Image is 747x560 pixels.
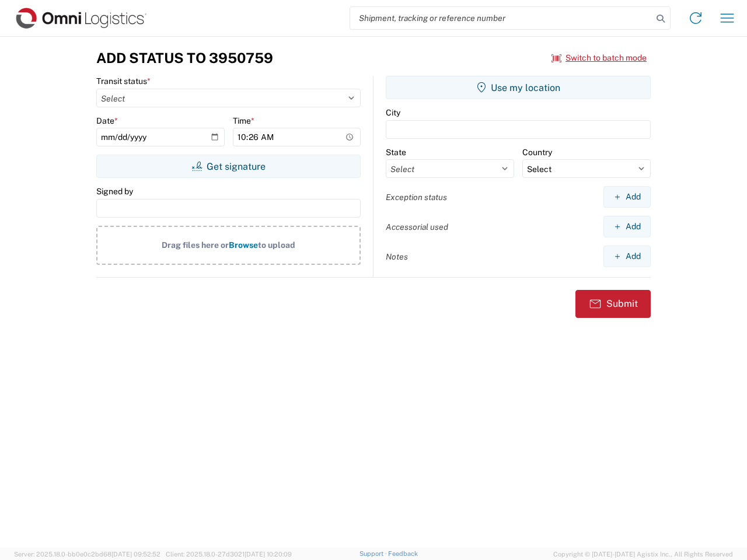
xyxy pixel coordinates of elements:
[553,549,733,559] span: Copyright © [DATE]-[DATE] Agistix Inc., All Rights Reserved
[96,50,273,66] h3: Add Status to 3950759
[575,290,651,318] button: Submit
[14,551,160,558] span: Server: 2025.18.0-bb0e0c2bd68
[96,155,361,178] button: Get signature
[603,186,651,208] button: Add
[111,551,160,558] span: [DATE] 09:52:52
[603,246,651,267] button: Add
[245,551,292,558] span: [DATE] 10:20:09
[229,240,258,250] span: Browse
[388,550,418,557] a: Feedback
[350,7,652,29] input: Shipment, tracking or reference number
[96,186,133,197] label: Signed by
[233,116,254,126] label: Time
[386,251,408,262] label: Notes
[603,216,651,237] button: Add
[551,48,647,68] button: Switch to batch mode
[386,192,447,202] label: Exception status
[258,240,295,250] span: to upload
[386,107,400,118] label: City
[386,222,448,232] label: Accessorial used
[386,76,651,99] button: Use my location
[162,240,229,250] span: Drag files here or
[522,147,552,157] label: Country
[96,116,118,126] label: Date
[166,551,292,558] span: Client: 2025.18.0-27d3021
[96,76,151,86] label: Transit status
[386,147,406,157] label: State
[359,550,389,557] a: Support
